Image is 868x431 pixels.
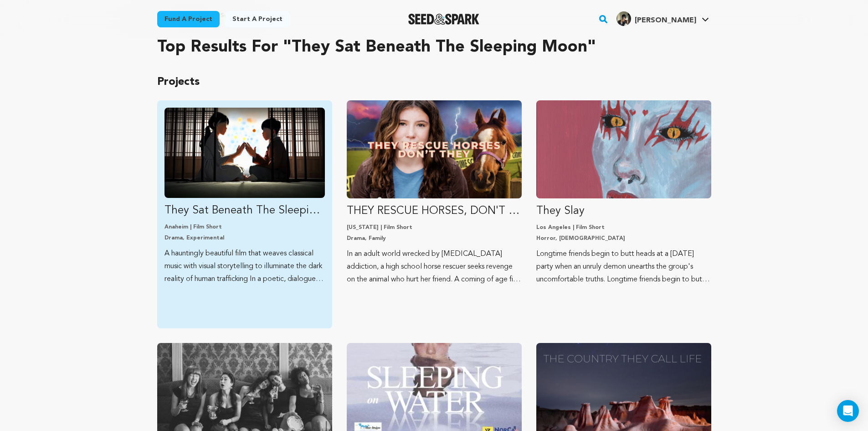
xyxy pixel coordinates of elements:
[164,247,325,286] p: A hauntingly beautiful film that weaves classical music with visual storytelling to illuminate th...
[164,234,325,242] p: Drama, Experimental
[157,11,220,27] a: Fund a project
[536,100,711,286] a: Fund They Slay
[536,248,711,286] p: Longtime friends begin to butt heads at a [DATE] party when an unruly demon unearths the group's ...
[615,10,711,29] span: Angel L.'s Profile
[616,11,631,26] img: d4ae11a0cb930043.webp
[347,204,522,218] p: THEY RESCUE HORSES, DON'T THEY?
[164,203,325,218] p: They Sat Beneath The Sleeping Moon
[157,75,711,89] p: Projects
[347,248,522,286] p: In an adult world wrecked by [MEDICAL_DATA] addiction, a high school horse rescuer seeks revenge ...
[408,14,480,25] img: Seed&Spark Logo Dark Mode
[164,108,325,286] a: Fund They Sat Beneath The Sleeping Moon
[347,235,522,242] p: Drama, Family
[347,100,522,286] a: Fund THEY RESCUE HORSES, DON&#039;T THEY?
[408,14,480,25] a: Seed&Spark Homepage
[164,223,325,231] p: Anaheim | Film Short
[616,11,696,26] div: Angel L.'s Profile
[225,11,290,27] a: Start a project
[157,38,711,57] h2: Top results for "They Sat Beneath The Sleeping Moon"
[615,10,711,26] a: Angel L.'s Profile
[347,224,522,231] p: [US_STATE] | Film Short
[536,235,711,242] p: Horror, [DEMOGRAPHIC_DATA]
[536,204,711,218] p: They Slay
[536,224,711,231] p: Los Angeles | Film Short
[635,17,696,24] span: [PERSON_NAME]
[837,400,859,422] div: Open Intercom Messenger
